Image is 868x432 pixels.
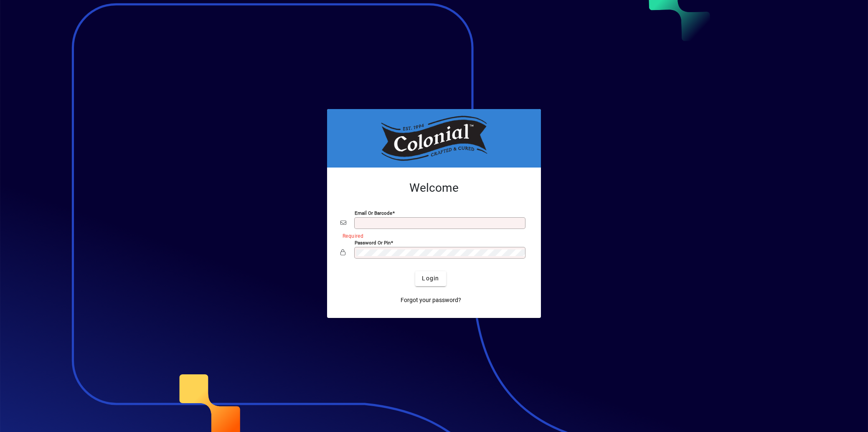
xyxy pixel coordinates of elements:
mat-error: Required [343,231,521,240]
a: Forgot your password? [397,293,464,308]
span: Login [422,274,439,283]
mat-label: Email or Barcode [355,210,392,216]
span: Forgot your password? [401,296,461,305]
button: Login [415,271,446,286]
mat-label: Password or Pin [355,239,391,245]
h2: Welcome [340,181,528,195]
